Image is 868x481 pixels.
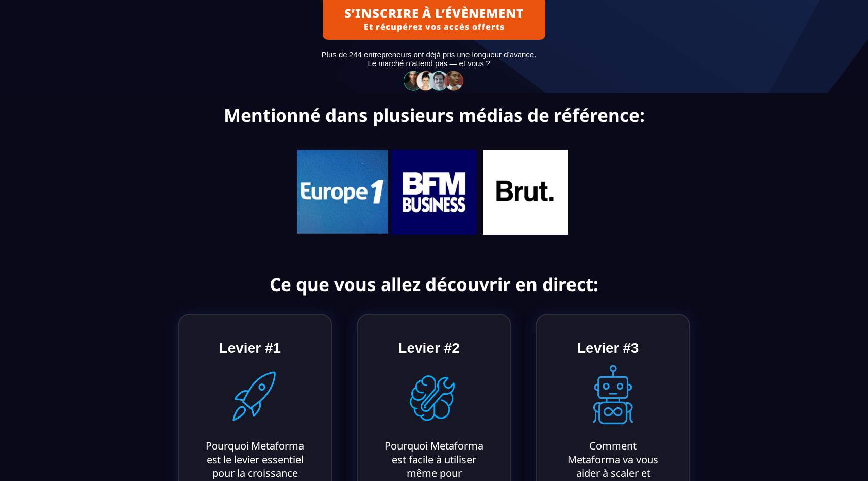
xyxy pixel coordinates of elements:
text: Levier #2 [395,338,462,359]
text: Levier #1 [217,338,283,359]
text: Ce que vous allez découvrir en direct: [8,272,860,299]
text: Plus de 244 entrepreneurs ont déjà pris une longueur d’avance. Le marché n’attend pas — et vous ? [107,48,751,70]
text: Mentionné dans plusieurs médias de référence: [8,103,860,130]
img: 704b97603b3d89ec847c04719d9c8fae_221.jpg [483,150,567,235]
img: 1d3fc4a091ef8b41c79d0fb4c4bd3f35_D0A26184-220D-4C06-96EB-B2CDB567F1BB.png [397,362,470,434]
text: Levier #3 [575,338,641,359]
img: d4a267b17fc6e0ef114dc0b8481fbdda_E2C8B7EC-D681-4D32-9C9E-9B9A6C7BD6DF.png [577,362,649,434]
img: 32586e8465b4242308ef789b458fc82f_community-people.png [400,70,468,91]
img: b7f71f5504ea002da3ba733e1ad0b0f6_119.jpg [391,150,476,235]
img: 0554b7621dbcc23f00e47a6d4a67910b_Capture_d%E2%80%99e%CC%81cran_2025-06-07_a%CC%80_08.10.48.png [297,150,388,234]
img: 7855a750c2a90cff45b22efec585ac75_9C77A67D-99AA-47C6-92F1-D3122C73E2E3.png [219,362,291,434]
